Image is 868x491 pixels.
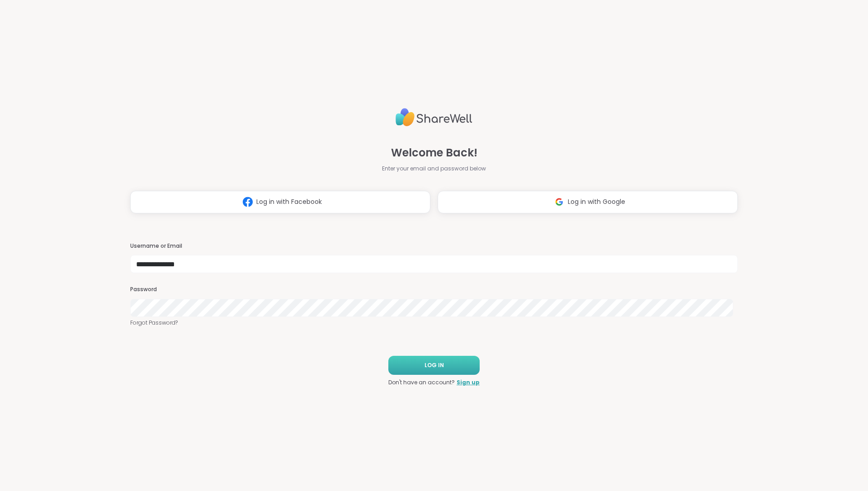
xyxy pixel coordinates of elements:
a: Sign up [457,378,480,387]
span: Log in with Facebook [256,197,322,207]
span: Enter your email and password below [382,165,486,173]
img: ShareWell Logomark [239,194,256,210]
button: Log in with Facebook [130,191,430,213]
span: Log in with Google [568,197,625,207]
a: Forgot Password? [130,319,738,327]
button: LOG IN [388,356,480,375]
img: ShareWell Logomark [551,194,568,210]
span: LOG IN [425,361,444,369]
span: Don't have an account? [388,378,455,387]
button: Log in with Google [438,191,738,213]
span: Welcome Back! [391,145,477,161]
img: ShareWell Logo [396,104,472,130]
h3: Username or Email [130,242,738,250]
h3: Password [130,286,738,293]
